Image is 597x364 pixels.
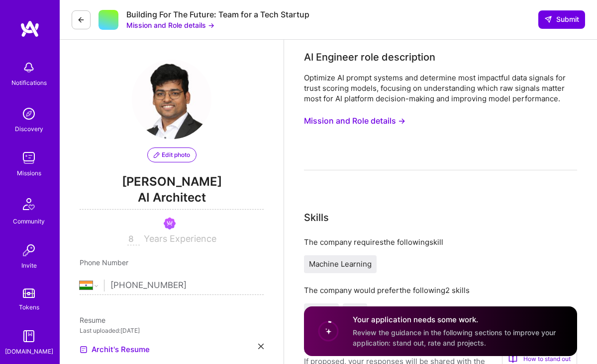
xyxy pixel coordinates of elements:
[80,174,264,189] span: [PERSON_NAME]
[544,14,579,24] span: Submit
[20,20,40,38] img: logo
[80,189,264,210] span: AI Architect
[23,289,35,298] img: tokens
[304,50,435,65] div: AI Engineer role description
[353,315,565,325] h4: Your application needs some work.
[304,112,405,130] button: Mission and Role details →
[353,328,556,347] span: Review the guidance in the following sections to improve your application: stand out, rate and pr...
[309,259,372,269] span: Machine Learning
[154,150,190,159] span: Edit photo
[304,210,329,225] div: Skills
[13,216,45,226] div: Community
[21,260,37,271] div: Invite
[154,152,160,158] i: icon PencilPurple
[147,147,197,162] button: Edit photo
[80,316,105,324] span: Resume
[508,355,517,364] i: icon BookOpen
[77,16,85,24] i: icon LeftArrowDark
[110,271,264,300] input: +1 (000) 000-0000
[19,104,39,124] img: discovery
[19,148,39,168] img: teamwork
[80,258,128,267] span: Phone Number
[19,326,39,346] img: guide book
[19,302,39,312] div: Tokens
[17,168,41,178] div: Missions
[304,237,577,247] div: The company requires the following skill
[164,218,176,229] img: Been on Mission
[258,344,264,349] i: icon Close
[5,346,53,357] div: [DOMAIN_NAME]
[144,233,216,244] span: Years Experience
[538,10,585,28] button: Submit
[19,240,39,260] img: Invite
[17,192,41,216] img: Community
[127,233,140,245] input: XX
[80,344,150,356] a: Archit's Resume
[126,9,309,20] div: Building For The Future: Team for a Tech Startup
[11,77,47,88] div: Notifications
[80,325,264,336] div: Last uploaded: [DATE]
[544,15,552,23] i: icon SendLight
[132,60,211,139] img: User Avatar
[304,73,577,104] div: Optimize AI prompt systems and determine most impactful data signals for trust scoring models, fo...
[126,20,214,30] button: Mission and Role details →
[80,346,88,354] img: Resume
[15,124,43,134] div: Discovery
[304,285,577,295] div: The company would prefer the following 2 skills
[19,58,39,77] img: bell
